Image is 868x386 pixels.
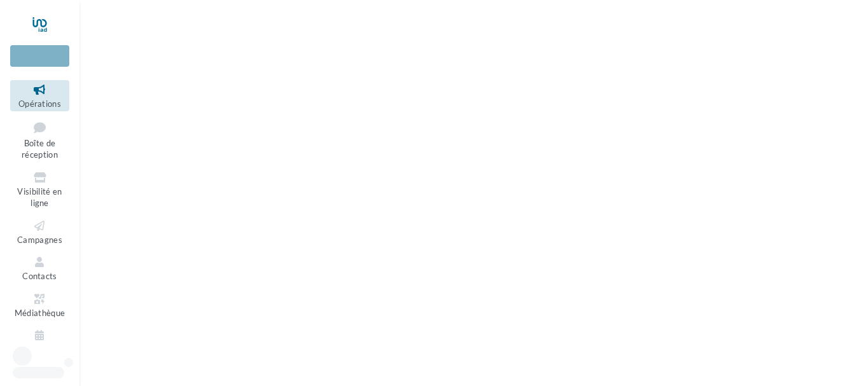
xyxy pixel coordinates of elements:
div: Nouvelle campagne [10,45,69,67]
span: Boîte de réception [22,138,58,160]
span: Médiathèque [15,308,65,318]
span: Opérations [18,99,61,109]
span: Visibilité en ligne [17,186,62,209]
a: Opérations [10,80,69,111]
span: Contacts [22,271,57,281]
a: Campagnes [10,216,69,247]
a: Médiathèque [10,289,69,321]
span: Campagnes [17,235,62,245]
a: Calendrier [10,326,69,357]
a: Boîte de réception [10,116,69,163]
a: Contacts [10,252,69,284]
a: Visibilité en ligne [10,168,69,211]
